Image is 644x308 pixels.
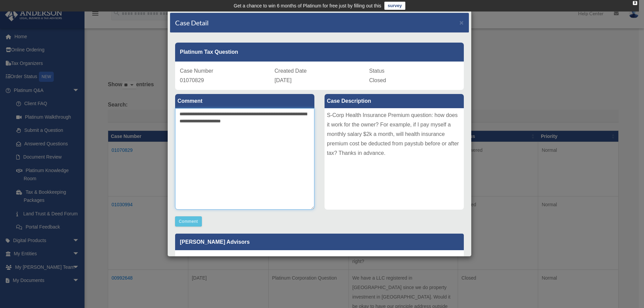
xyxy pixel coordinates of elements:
[175,43,464,62] div: Platinum Tax Question
[180,77,204,83] span: 01070829
[325,108,464,210] div: S-Corp Health Insurance Premium question: how does it work for the owner? For example, if I pay m...
[175,234,464,250] p: [PERSON_NAME] Advisors
[633,1,637,5] div: close
[175,216,202,227] button: Comment
[459,19,464,26] span: ×
[325,94,464,108] label: Case Description
[275,68,307,74] span: Created Date
[234,2,381,10] div: Get a chance to win 6 months of Platinum for free just by filling out this
[175,18,209,27] h4: Case Detail
[459,19,464,26] button: Close
[180,68,213,74] span: Case Number
[275,77,291,83] span: [DATE]
[369,68,384,74] span: Status
[369,77,386,83] span: Closed
[175,94,314,108] label: Comment
[384,2,405,10] a: survey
